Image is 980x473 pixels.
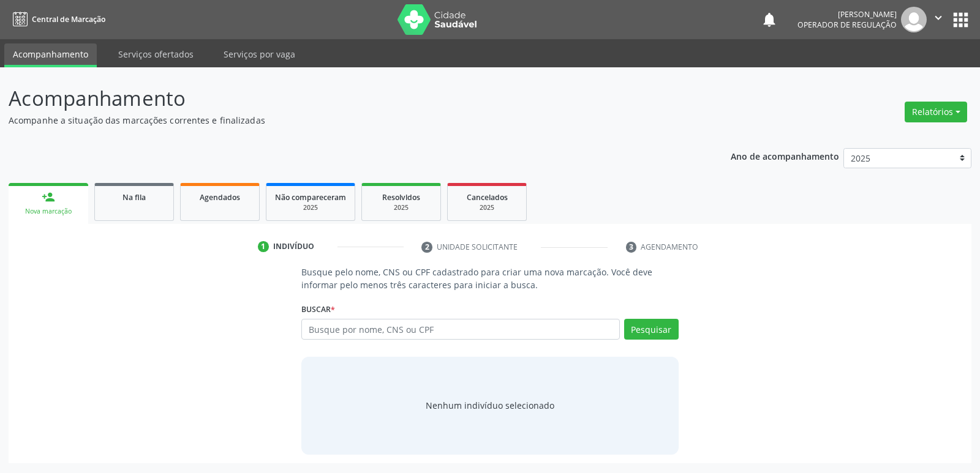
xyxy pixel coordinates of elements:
a: Serviços por vaga [215,43,304,65]
label: Buscar [301,300,335,319]
a: Central de Marcação [9,9,105,29]
button: notifications [761,11,778,28]
span: Resolvidos [382,192,420,203]
div: Nova marcação [17,207,80,216]
img: img [901,7,927,32]
span: Na fila [123,192,146,203]
span: Agendados [200,192,240,203]
div: person_add [42,190,55,204]
button: Relatórios [905,102,967,122]
p: Acompanhe a situação das marcações correntes e finalizadas [9,114,682,127]
span: Não compareceram [275,192,346,203]
div: 2025 [371,203,432,212]
div: Nenhum indivíduo selecionado [426,399,554,412]
div: [PERSON_NAME] [797,9,897,20]
button: apps [950,9,971,31]
input: Busque por nome, CNS ou CPF [301,319,619,340]
p: Busque pelo nome, CNS ou CPF cadastrado para criar uma nova marcação. Você deve informar pelo men... [301,266,678,291]
div: Indivíduo [273,241,314,252]
div: 1 [258,241,269,252]
button:  [927,7,950,32]
i:  [932,11,945,24]
a: Serviços ofertados [110,43,202,65]
span: Central de Marcação [32,14,105,24]
a: Acompanhamento [4,43,97,67]
span: Operador de regulação [797,20,897,30]
div: 2025 [456,203,518,212]
p: Acompanhamento [9,83,682,114]
div: 2025 [275,203,346,212]
span: Cancelados [467,192,508,203]
p: Ano de acompanhamento [731,148,839,163]
button: Pesquisar [624,319,679,340]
